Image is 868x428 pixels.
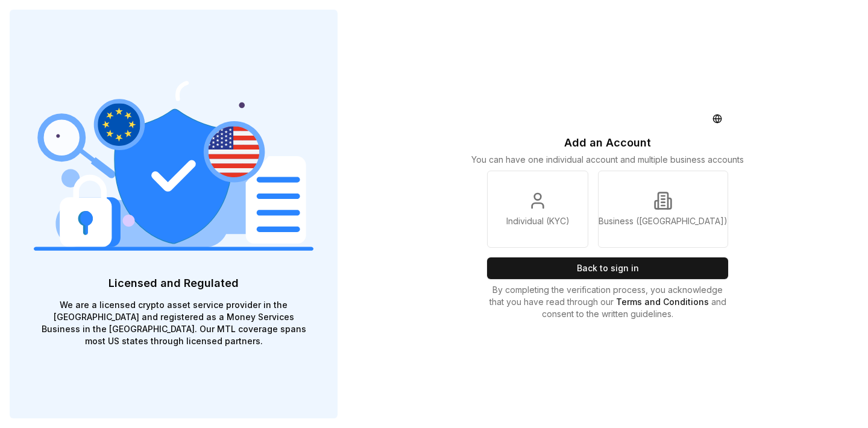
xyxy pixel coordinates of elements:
[487,171,588,248] a: Individual (KYC)
[598,171,728,248] a: Business ([GEOGRAPHIC_DATA])
[506,215,570,227] p: Individual (KYC)
[487,284,728,320] p: By completing the verification process, you acknowledge that you have read through our and consen...
[616,297,711,307] a: Terms and Conditions
[34,275,313,292] p: Licensed and Regulated
[564,134,651,151] p: Add an Account
[34,299,313,347] p: We are a licensed crypto asset service provider in the [GEOGRAPHIC_DATA] and registered as a Mone...
[599,215,728,227] p: Business ([GEOGRAPHIC_DATA])
[487,257,728,279] button: Back to sign in
[471,154,744,166] p: You can have one individual account and multiple business accounts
